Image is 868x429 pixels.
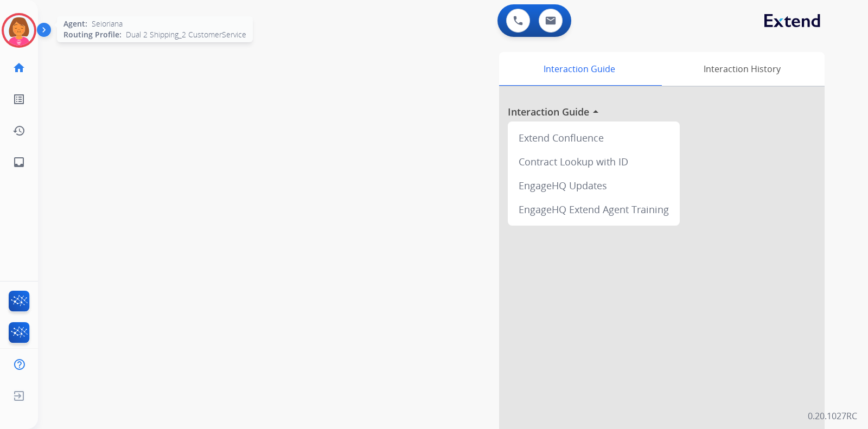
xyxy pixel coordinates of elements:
img: avatar [4,15,34,46]
span: Routing Profile: [63,29,122,40]
mat-icon: inbox [12,156,25,169]
div: EngageHQ Updates [512,174,675,197]
mat-icon: home [12,61,25,74]
mat-icon: history [12,124,25,137]
div: Interaction Guide [499,52,659,86]
mat-icon: list_alt [12,93,25,106]
div: Contract Lookup with ID [512,150,675,174]
span: Agent: [63,18,87,29]
div: Extend Confluence [512,126,675,150]
div: Interaction History [659,52,825,86]
div: EngageHQ Extend Agent Training [512,197,675,221]
span: Seioriana [92,18,123,29]
p: 0.20.1027RC [808,409,857,422]
span: Dual 2 Shipping_2 CustomerService [126,29,246,40]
